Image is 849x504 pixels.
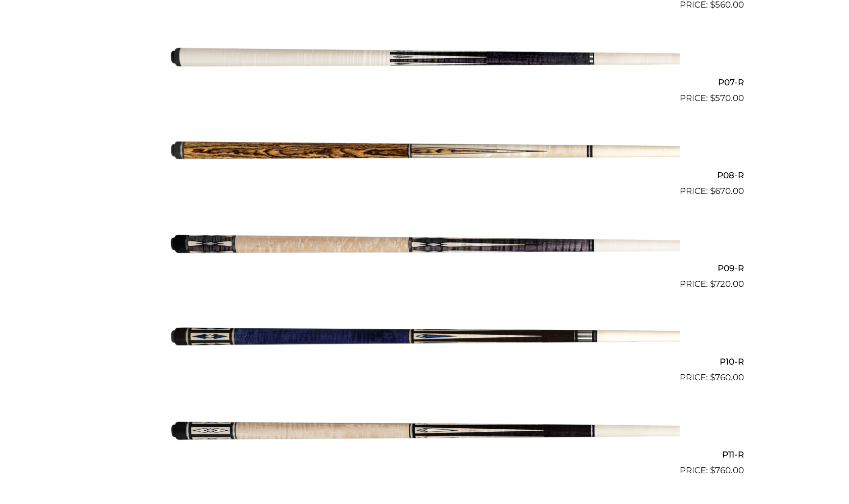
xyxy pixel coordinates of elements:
h2: P07-R [105,73,744,91]
span: $ [710,279,715,289]
h2: P11-R [105,445,744,464]
bdi: 670.00 [710,186,744,196]
bdi: 720.00 [710,279,744,289]
a: P07-R $570.00 [105,16,744,105]
a: P10-R $760.00 [105,295,744,384]
img: P08-R [169,109,680,194]
span: $ [710,465,715,475]
img: P09-R [169,202,680,287]
img: P10-R [169,295,680,380]
img: P11-R [169,388,680,473]
a: P08-R $670.00 [105,109,744,198]
span: $ [710,372,715,382]
h2: P09-R [105,259,744,278]
img: P07-R [169,16,680,100]
h2: P10-R [105,352,744,371]
a: P09-R $720.00 [105,202,744,291]
h2: P08-R [105,166,744,185]
span: $ [710,186,715,196]
bdi: 760.00 [710,465,744,475]
a: P11-R $760.00 [105,388,744,477]
span: $ [710,93,715,103]
bdi: 760.00 [710,372,744,382]
bdi: 570.00 [710,93,744,103]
